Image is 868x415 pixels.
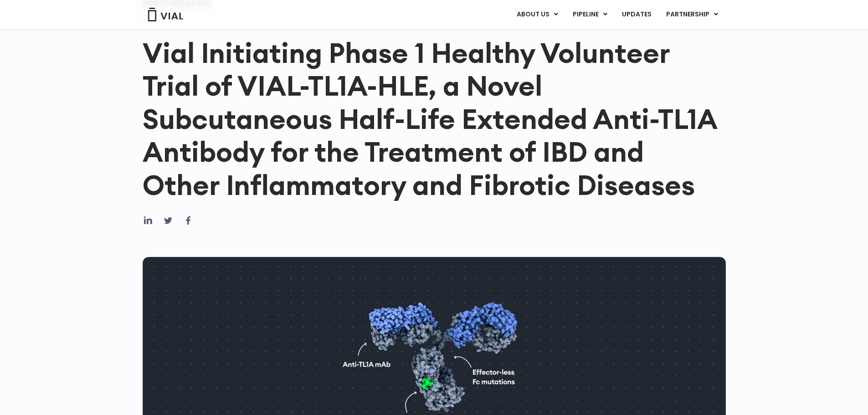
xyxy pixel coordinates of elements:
img: Vial Logo [147,8,184,21]
div: Share on linkedin [143,215,154,226]
a: PARTNERSHIPMenu Toggle [659,7,725,22]
div: Share on twitter [163,215,174,226]
a: UPDATES [615,7,658,22]
a: ABOUT USMenu Toggle [509,7,565,22]
h1: Vial Initiating Phase 1 Healthy Volunteer Trial of VIAL-TL1A-HLE, a Novel Subcutaneous Half-Life ... [143,36,726,201]
div: Share on facebook [183,215,194,226]
a: PIPELINEMenu Toggle [565,7,614,22]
